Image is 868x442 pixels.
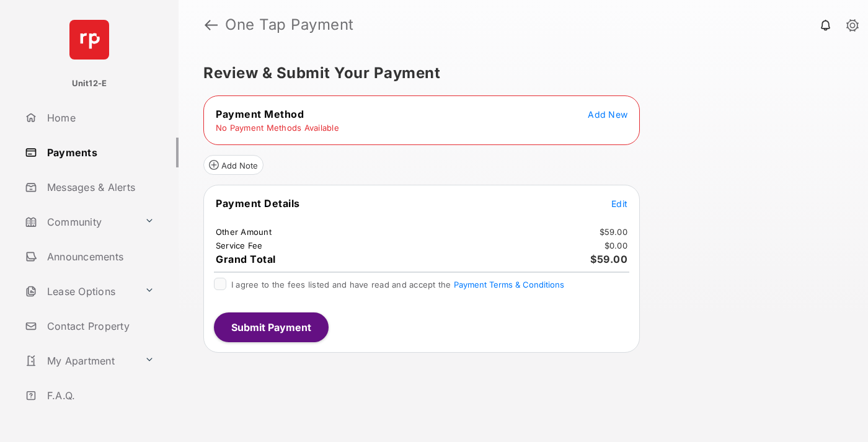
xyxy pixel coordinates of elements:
[215,226,272,237] td: Other Amount
[216,253,276,265] span: Grand Total
[216,197,300,210] span: Payment Details
[203,155,263,175] button: Add Note
[69,20,109,60] img: svg+xml;base64,PHN2ZyB4bWxucz0iaHR0cDovL3d3dy53My5vcmcvMjAwMC9zdmciIHdpZHRoPSI2NCIgaGVpZ2h0PSI2NC...
[454,280,564,290] button: I agree to the fees listed and have read and accept the
[20,242,179,272] a: Announcements
[588,108,627,120] button: Add New
[590,253,627,265] span: $59.00
[20,172,179,202] a: Messages & Alerts
[20,276,139,306] a: Lease Options
[20,381,179,410] a: F.A.Q.
[20,311,179,341] a: Contact Property
[214,312,329,342] button: Submit Payment
[20,346,139,376] a: My Apartment
[20,103,179,133] a: Home
[588,109,627,120] span: Add New
[604,240,628,251] td: $0.00
[20,207,139,237] a: Community
[215,122,340,133] td: No Payment Methods Available
[599,226,629,237] td: $59.00
[611,197,627,210] button: Edit
[20,138,179,167] a: Payments
[215,240,263,251] td: Service Fee
[225,17,354,32] strong: One Tap Payment
[203,66,833,81] h5: Review & Submit Your Payment
[231,280,564,290] span: I agree to the fees listed and have read and accept the
[72,77,107,90] p: Unit12-E
[216,108,304,120] span: Payment Method
[611,198,627,209] span: Edit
